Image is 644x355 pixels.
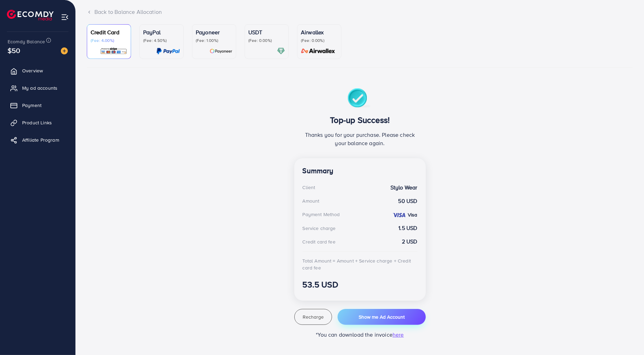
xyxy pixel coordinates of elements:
div: Total Amount = Amount + Service charge + Credit card fee [303,257,417,272]
strong: 50 USD [398,197,417,205]
strong: 1.5 USD [398,224,417,232]
p: Credit Card [91,28,127,36]
p: (Fee: 4.50%) [143,38,180,43]
span: here [393,331,404,338]
img: card [100,47,127,55]
h3: 53.5 USD [303,279,417,290]
a: Product Links [5,116,70,130]
span: Overview [22,67,43,74]
p: (Fee: 0.00%) [248,38,285,43]
p: (Fee: 4.00%) [91,38,127,43]
span: Affiliate Program [22,136,59,143]
img: success [348,88,372,109]
strong: Stylo Wear [390,184,417,192]
div: Client [303,184,315,191]
img: image [61,47,68,54]
div: Payment Method [303,211,340,218]
p: USDT [248,28,285,36]
p: Payoneer [196,28,232,36]
img: logo [7,10,54,20]
img: card [299,47,338,55]
strong: 2 USD [402,238,417,246]
iframe: Chat [615,324,639,350]
img: card [277,47,285,55]
button: Recharge [294,309,332,325]
div: Credit card fee [303,238,335,245]
span: Ecomdy Balance [8,38,45,45]
span: My ad accounts [22,85,57,91]
p: (Fee: 1.00%) [196,38,232,43]
a: Payment [5,98,70,112]
div: Back to Balance Allocation [87,8,633,16]
p: Airwallex [301,28,338,36]
span: Recharge [303,313,324,320]
img: card [210,47,232,55]
a: Overview [5,64,70,78]
strong: Visa [408,211,417,218]
a: Affiliate Program [5,133,70,147]
div: Amount [303,197,320,204]
div: Service charge [303,225,336,232]
img: card [156,47,180,55]
img: menu [61,13,69,21]
span: Show me Ad Account [359,313,405,320]
p: *You can download the invoice [294,330,426,339]
p: PayPal [143,28,180,36]
h3: Top-up Success! [303,115,417,125]
span: Product Links [22,119,52,126]
span: $50 [7,44,21,57]
h4: Summary [303,167,417,175]
button: Show me Ad Account [338,309,425,325]
p: Thanks you for your purchase. Please check your balance again. [303,131,417,147]
img: credit [392,212,406,218]
span: Payment [22,102,42,109]
a: My ad accounts [5,81,70,95]
p: (Fee: 0.00%) [301,38,338,43]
